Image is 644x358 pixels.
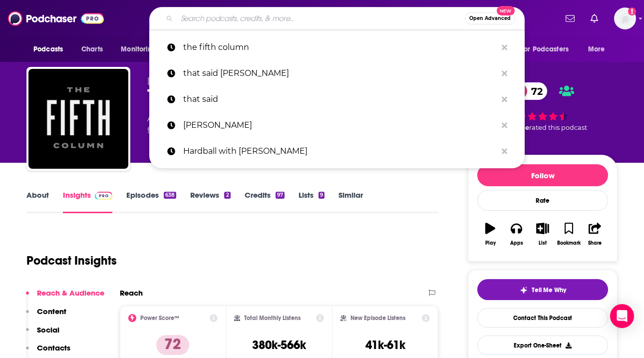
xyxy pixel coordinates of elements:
a: Episodes638 [126,190,176,213]
span: rated this podcast [529,124,587,131]
p: Content [37,307,66,316]
p: that said michael zeldin [183,60,497,86]
a: the fifth column [149,34,525,60]
span: 72 [521,82,548,100]
img: tell me why sparkle [520,286,528,294]
div: 638 [164,192,176,199]
span: Charts [81,42,103,56]
a: Reviews2 [190,190,230,213]
p: chris matthews [183,112,497,138]
button: Content [26,307,66,325]
h3: 380k-566k [252,338,306,353]
button: Export One-Sheet [477,336,608,355]
p: Reach & Audience [37,288,104,298]
p: the fifth column [183,34,497,60]
p: Social [37,325,59,335]
p: 72 [156,335,189,355]
span: For Podcasters [521,42,569,56]
a: Lists9 [299,190,324,213]
div: Bookmark [557,240,581,246]
a: Contact This Podcast [477,308,608,328]
a: Hardball with [PERSON_NAME] [149,138,525,164]
span: New [497,6,515,15]
button: tell me why sparkleTell Me Why [477,279,608,300]
span: Open Advanced [469,16,511,21]
button: open menu [514,40,583,59]
button: Bookmark [556,216,582,252]
img: User Profile [614,7,636,29]
span: Monitoring [121,42,156,56]
a: Show notifications dropdown [562,10,579,27]
a: Show notifications dropdown [587,10,602,27]
div: Play [485,240,496,246]
div: A podcast [147,113,435,137]
p: that said [183,86,497,112]
span: [PERSON_NAME], [PERSON_NAME], and [PERSON_NAME] [147,76,389,85]
h2: New Episode Listens [350,315,405,322]
a: InsightsPodchaser Pro [63,190,112,213]
button: open menu [114,40,169,59]
div: Search podcasts, credits, & more... [149,7,525,30]
button: Open AdvancedNew [465,12,515,24]
button: Follow [477,164,608,186]
div: 9 [319,192,324,199]
a: Charts [75,40,109,59]
button: Share [582,216,608,252]
span: Logged in as calellac [614,7,636,29]
button: Social [26,325,59,344]
button: Show profile menu [614,7,636,29]
div: 97 [276,192,285,199]
button: Reach & Audience [26,288,104,307]
button: List [530,216,556,252]
input: Search podcasts, credits, & more... [177,10,465,26]
svg: Add a profile image [628,7,636,15]
a: [PERSON_NAME] [149,112,525,138]
button: open menu [26,40,76,59]
span: More [588,42,605,56]
img: Podchaser Pro [95,192,112,200]
h1: Podcast Insights [26,253,117,268]
a: About [26,190,49,213]
button: Play [477,216,503,252]
h2: Reach [120,288,143,298]
div: Apps [510,240,523,246]
a: that said [PERSON_NAME] [149,60,525,86]
h2: Power Score™ [140,315,179,322]
a: Credits97 [245,190,285,213]
p: Hardball with Chris Matthews [183,138,497,164]
h2: Total Monthly Listens [244,315,301,322]
div: Open Intercom Messenger [610,304,634,328]
span: Podcasts [33,42,63,56]
a: Similar [338,190,363,213]
span: featuring [147,125,435,137]
div: Rate [477,190,608,211]
div: List [539,240,547,246]
button: open menu [581,40,618,59]
a: that said [149,86,525,112]
p: Contacts [37,343,70,353]
span: Tell Me Why [532,286,566,294]
a: 72 [511,82,548,100]
div: 72 8 peoplerated this podcast [468,76,618,138]
button: Apps [503,216,529,252]
img: The Fifth Column [28,69,128,169]
div: 2 [224,192,230,199]
img: Podchaser - Follow, Share and Rate Podcasts [8,9,104,28]
h3: 41k-61k [365,338,405,353]
div: Share [588,240,602,246]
